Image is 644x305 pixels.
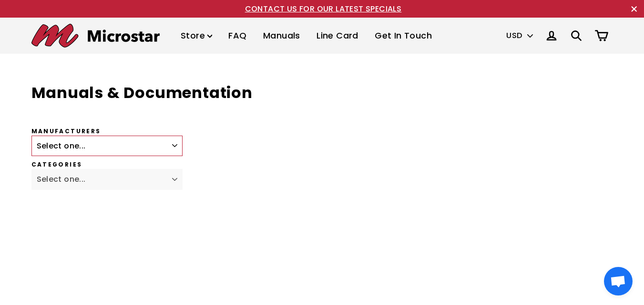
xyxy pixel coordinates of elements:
a: Get In Touch [368,22,439,50]
ul: Primary [174,22,439,50]
img: Microstar Electronics [31,24,160,48]
label: Categories [31,161,464,169]
h1: Manuals & Documentation [31,82,464,104]
div: Open chat [604,267,633,295]
a: FAQ [221,22,254,50]
a: Line Card [309,22,366,50]
a: Manuals [256,22,307,50]
a: CONTACT US FOR OUR LATEST SPECIALS [245,3,402,14]
a: Store [174,22,219,50]
label: Manufacturers [31,128,464,136]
